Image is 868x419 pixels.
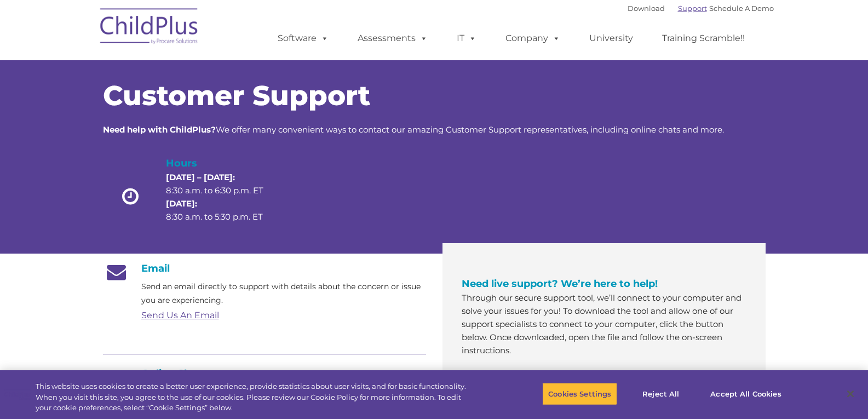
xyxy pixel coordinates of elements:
a: University [578,27,644,49]
p: Through our secure support tool, we’ll connect to your computer and solve your issues for you! To... [462,291,746,357]
p: 8:30 a.m. to 6:30 p.m. ET 8:30 a.m. to 5:30 p.m. ET [166,171,282,223]
strong: Need help with ChildPlus? [103,124,216,135]
a: Send Us An Email [141,310,219,320]
button: Accept All Cookies [704,382,787,405]
div: This website uses cookies to create a better user experience, provide statistics about user visit... [36,381,478,414]
a: Assessments [347,27,439,49]
h4: Online Chat [103,368,426,380]
h4: Hours [166,156,282,171]
font: | [628,4,774,13]
h4: Email [103,262,426,274]
a: IT [446,27,487,49]
span: Customer Support [103,79,370,112]
strong: [DATE] – [DATE]: [166,172,235,182]
a: Training Scramble!! [651,27,756,49]
a: Download [628,4,665,13]
a: Support [678,4,707,13]
img: ChildPlus by Procare Solutions [95,1,204,55]
a: Company [495,27,571,49]
span: Need live support? We’re here to help! [462,278,658,290]
button: Cookies Settings [542,382,617,405]
button: Close [838,382,863,406]
button: Reject All [626,382,695,405]
strong: [DATE]: [166,198,197,209]
p: Send an email directly to support with details about the concern or issue you are experiencing. [141,280,426,307]
a: Software [267,27,340,49]
a: Schedule A Demo [709,4,774,13]
span: We offer many convenient ways to contact our amazing Customer Support representatives, including ... [103,124,724,135]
